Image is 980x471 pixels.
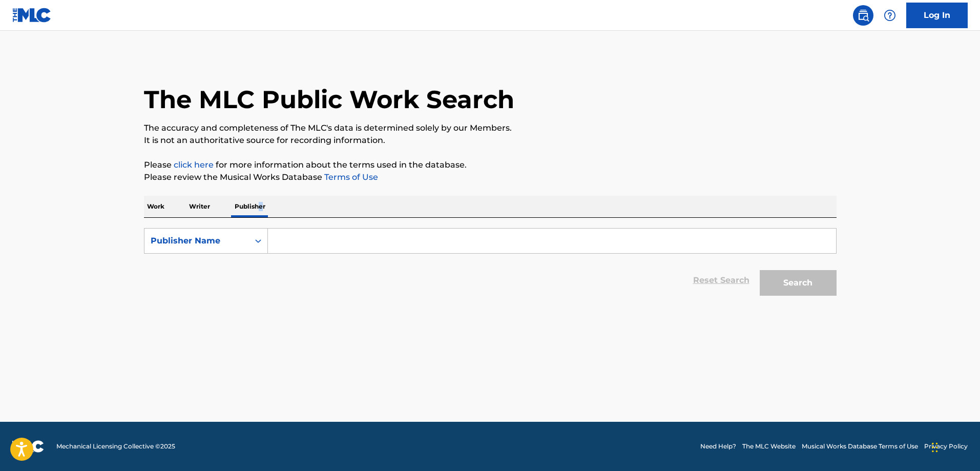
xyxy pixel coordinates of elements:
[906,3,968,28] a: Log In
[144,196,168,217] p: Work
[232,196,268,217] p: Publisher
[144,228,837,301] form: Search Form
[56,442,175,451] span: Mechanical Licensing Collective © 2025
[802,442,918,451] a: Musical Works Database Terms of Use
[186,196,213,217] p: Writer
[144,159,837,171] p: Please for more information about the terms used in the database.
[857,9,869,22] img: search
[924,442,968,451] a: Privacy Policy
[144,84,514,115] h1: The MLC Public Work Search
[12,8,52,23] img: MLC Logo
[322,172,378,182] a: Terms of Use
[700,442,736,451] a: Need Help?
[853,5,873,26] a: Public Search
[144,171,837,183] p: Please review the Musical Works Database
[12,440,44,453] img: logo
[144,134,837,147] p: It is not an authoritative source for recording information.
[742,442,796,451] a: The MLC Website
[880,5,900,26] div: Help
[151,235,243,247] div: Publisher Name
[932,432,938,463] div: Drag
[144,122,837,134] p: The accuracy and completeness of The MLC's data is determined solely by our Members.
[929,422,980,471] iframe: Chat Widget
[174,160,214,170] a: click here
[884,9,896,22] img: help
